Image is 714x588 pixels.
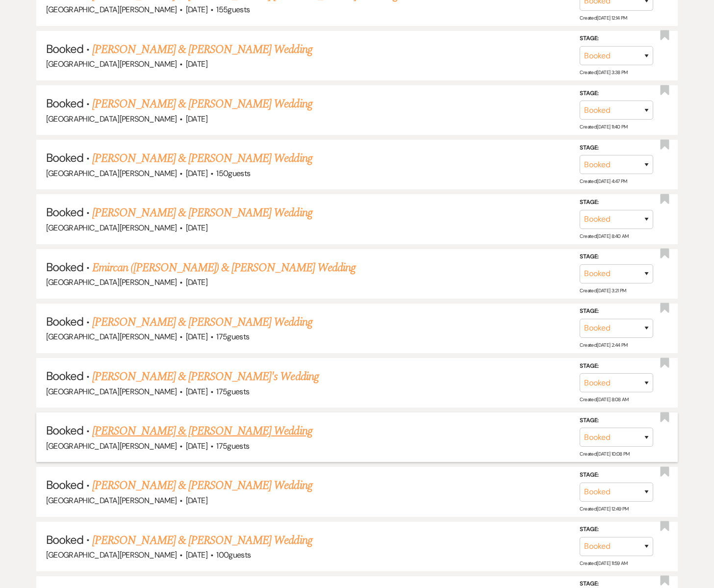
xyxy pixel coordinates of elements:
span: [DATE] [186,114,207,124]
span: [DATE] [186,441,207,451]
span: [DATE] [186,168,207,179]
span: Booked [46,314,83,329]
span: Created: [DATE] 11:59 AM [580,560,627,566]
label: Stage: [580,197,653,208]
label: Stage: [580,470,653,481]
span: 155 guests [216,4,250,15]
span: [GEOGRAPHIC_DATA][PERSON_NAME] [46,168,177,179]
span: Booked [46,477,83,492]
span: 150 guests [216,168,250,179]
a: [PERSON_NAME] & [PERSON_NAME] Wedding [92,95,312,113]
span: [DATE] [186,277,207,287]
label: Stage: [580,415,653,426]
label: Stage: [580,33,653,44]
span: [GEOGRAPHIC_DATA][PERSON_NAME] [46,550,177,560]
span: [GEOGRAPHIC_DATA][PERSON_NAME] [46,4,177,15]
a: [PERSON_NAME] & [PERSON_NAME] Wedding [92,150,312,167]
span: Booked [46,259,83,275]
span: Created: [DATE] 3:21 PM [580,287,626,294]
span: [DATE] [186,59,207,69]
span: Booked [46,532,83,547]
span: [GEOGRAPHIC_DATA][PERSON_NAME] [46,386,177,397]
a: Emircan ([PERSON_NAME]) & [PERSON_NAME] Wedding [92,259,356,277]
span: 175 guests [216,441,249,451]
a: [PERSON_NAME] & [PERSON_NAME] Wedding [92,477,312,494]
span: [GEOGRAPHIC_DATA][PERSON_NAME] [46,495,177,506]
span: Created: [DATE] 12:49 PM [580,505,628,511]
label: Stage: [580,360,653,371]
span: Created: [DATE] 2:44 PM [580,342,627,348]
span: [GEOGRAPHIC_DATA][PERSON_NAME] [46,59,177,69]
label: Stage: [580,524,653,535]
span: Booked [46,96,83,111]
span: Created: [DATE] 10:08 PM [580,451,629,457]
span: [GEOGRAPHIC_DATA][PERSON_NAME] [46,441,177,451]
a: [PERSON_NAME] & [PERSON_NAME]'s Wedding [92,368,319,385]
a: [PERSON_NAME] & [PERSON_NAME] Wedding [92,422,312,440]
span: [GEOGRAPHIC_DATA][PERSON_NAME] [46,277,177,287]
span: [DATE] [186,223,207,233]
span: Created: [DATE] 8:08 AM [580,396,628,403]
a: [PERSON_NAME] & [PERSON_NAME] Wedding [92,204,312,222]
label: Stage: [580,88,653,99]
span: [GEOGRAPHIC_DATA][PERSON_NAME] [46,332,177,342]
span: [DATE] [186,550,207,560]
span: Created: [DATE] 12:14 PM [580,15,627,21]
span: Created: [DATE] 3:38 PM [580,69,627,76]
span: [GEOGRAPHIC_DATA][PERSON_NAME] [46,223,177,233]
span: Booked [46,368,83,383]
a: [PERSON_NAME] & [PERSON_NAME] Wedding [92,313,312,331]
span: 175 guests [216,332,249,342]
span: [DATE] [186,386,207,397]
span: [DATE] [186,332,207,342]
label: Stage: [580,143,653,153]
span: 100 guests [216,550,251,560]
span: [DATE] [186,4,207,15]
span: [GEOGRAPHIC_DATA][PERSON_NAME] [46,114,177,124]
span: Booked [46,423,83,438]
span: Created: [DATE] 8:40 AM [580,232,628,239]
span: 175 guests [216,386,249,397]
span: Booked [46,150,83,165]
label: Stage: [580,252,653,262]
span: Created: [DATE] 4:47 PM [580,178,627,184]
span: [DATE] [186,495,207,506]
a: [PERSON_NAME] & [PERSON_NAME] Wedding [92,532,312,549]
span: Booked [46,41,83,56]
label: Stage: [580,306,653,317]
a: [PERSON_NAME] & [PERSON_NAME] Wedding [92,41,312,58]
span: Created: [DATE] 11:40 PM [580,124,627,130]
span: Booked [46,205,83,220]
